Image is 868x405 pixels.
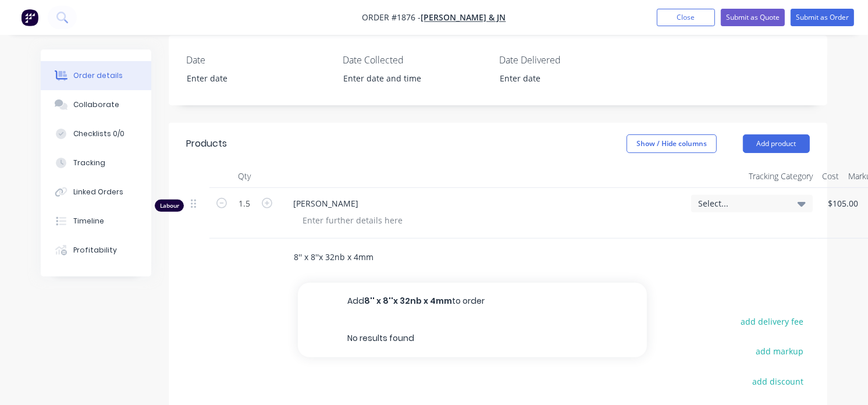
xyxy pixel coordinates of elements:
[41,236,151,265] button: Profitability
[41,148,151,177] button: Tracking
[343,53,488,67] label: Date Collected
[746,373,810,389] button: add discount
[73,158,105,168] div: Tracking
[721,9,785,26] button: Submit as Quote
[686,165,817,188] div: Tracking Category
[492,70,636,87] input: Enter date
[657,9,715,26] button: Close
[73,129,124,139] div: Checklists 0/0
[41,61,151,90] button: Order details
[627,134,717,153] button: Show / Hide columns
[750,343,810,359] button: add markup
[73,70,123,81] div: Order details
[41,177,151,207] button: Linked Orders
[817,165,844,188] div: Cost
[293,197,682,209] span: [PERSON_NAME]
[186,137,227,151] div: Products
[335,70,480,87] input: Enter date and time
[735,314,810,329] button: add delivery fee
[421,12,506,23] a: [PERSON_NAME] & JN
[41,119,151,148] button: Checklists 0/0
[743,134,810,153] button: Add product
[362,12,421,23] span: Order #1876 -
[21,9,38,26] img: Factory
[298,283,647,320] button: Add8'' x 8''x 32nb x 4mmto order
[41,90,151,119] button: Collaborate
[179,70,323,87] input: Enter date
[293,246,526,269] input: Start typing to add a product...
[209,165,279,188] div: Qty
[791,9,854,26] button: Submit as Order
[186,53,332,67] label: Date
[73,100,119,110] div: Collaborate
[155,200,184,212] div: Labour
[41,207,151,236] button: Timeline
[499,53,645,67] label: Date Delivered
[73,245,117,255] div: Profitability
[73,187,123,197] div: Linked Orders
[73,216,104,226] div: Timeline
[698,197,786,209] span: Select...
